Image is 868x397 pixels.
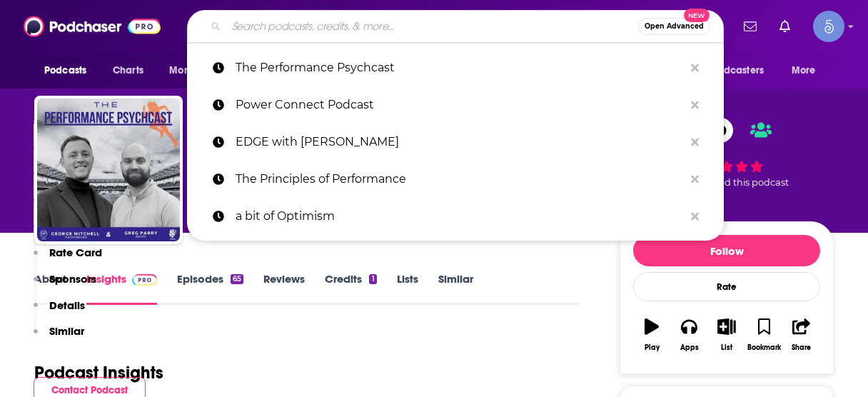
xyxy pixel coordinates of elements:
p: The Principles of Performance [236,161,684,198]
button: List [708,309,745,361]
button: Follow [633,235,820,266]
button: open menu [34,57,105,84]
img: The Performance Psychcast [37,99,180,241]
div: List [721,343,732,352]
a: Reviews [263,272,305,305]
span: More [792,61,816,81]
span: For Podcasters [695,61,764,81]
button: open menu [159,57,238,84]
span: Podcasts [44,61,86,81]
span: rated this podcast [706,177,789,188]
button: Bookmark [745,309,782,361]
span: Open Advanced [645,23,704,30]
a: a bit of Optimism [187,198,724,235]
button: Open AdvancedNew [638,18,710,35]
div: 29 1 personrated this podcast [620,109,834,197]
p: Sponsors [49,272,96,286]
div: Play [645,343,660,352]
a: Similar [438,272,473,305]
a: The Principles of Performance [187,161,724,198]
div: Bookmark [747,343,781,352]
div: Apps [680,343,699,352]
p: Power Connect Podcast [236,86,684,124]
button: Similar [34,324,84,351]
p: Details [49,298,85,312]
div: Share [792,343,811,352]
button: Share [783,309,820,361]
button: Apps [670,309,707,361]
p: The Performance Psychcast [236,49,684,86]
a: Lists [397,272,418,305]
button: Details [34,298,85,325]
p: EDGE with Brandon White [236,124,684,161]
span: Charts [113,61,143,81]
button: Sponsors [34,272,96,298]
div: 1 [369,274,376,284]
div: Search podcasts, credits, & more... [187,10,724,43]
span: Monitoring [169,61,220,81]
img: Podchaser - Follow, Share and Rate Podcasts [24,13,161,40]
div: 65 [231,274,243,284]
button: Show profile menu [813,11,844,42]
button: Play [633,309,670,361]
a: Episodes65 [177,272,243,305]
div: Rate [633,272,820,301]
a: Show notifications dropdown [774,14,796,39]
a: Credits1 [325,272,376,305]
button: open menu [782,57,834,84]
a: Power Connect Podcast [187,86,724,124]
img: User Profile [813,11,844,42]
a: Show notifications dropdown [738,14,762,39]
button: open menu [686,57,784,84]
a: The Performance Psychcast [187,49,724,86]
a: Charts [104,57,152,84]
input: Search podcasts, credits, & more... [226,15,638,38]
p: Similar [49,324,84,338]
span: New [684,9,710,22]
p: a bit of Optimism [236,198,684,235]
span: Logged in as Spiral5-G1 [813,11,844,42]
a: EDGE with [PERSON_NAME] [187,124,724,161]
